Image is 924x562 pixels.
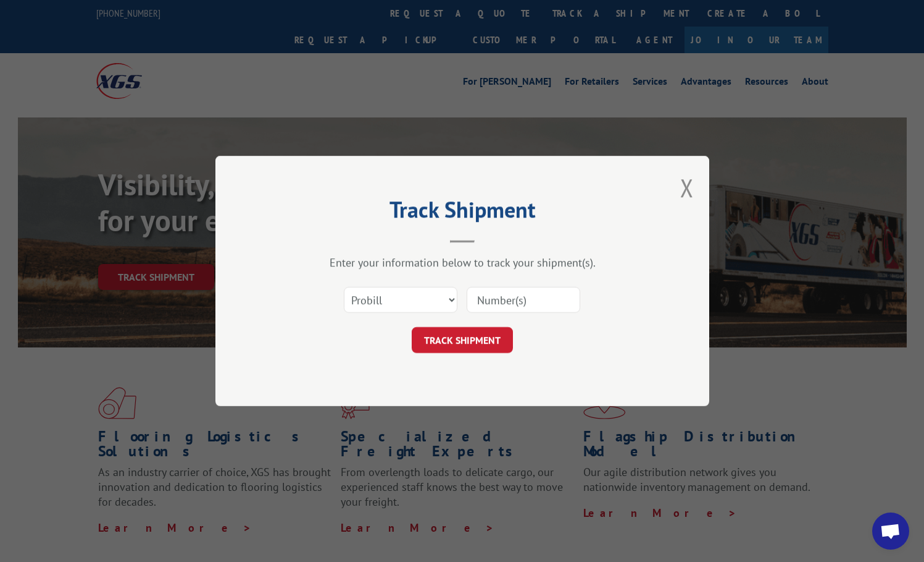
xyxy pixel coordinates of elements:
[467,287,580,313] input: Number(s)
[680,171,694,204] button: Close modal
[277,255,647,270] div: Enter your information below to track your shipment(s).
[412,327,513,353] button: TRACK SHIPMENT
[277,201,647,224] h2: Track Shipment
[872,513,909,550] div: Open chat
